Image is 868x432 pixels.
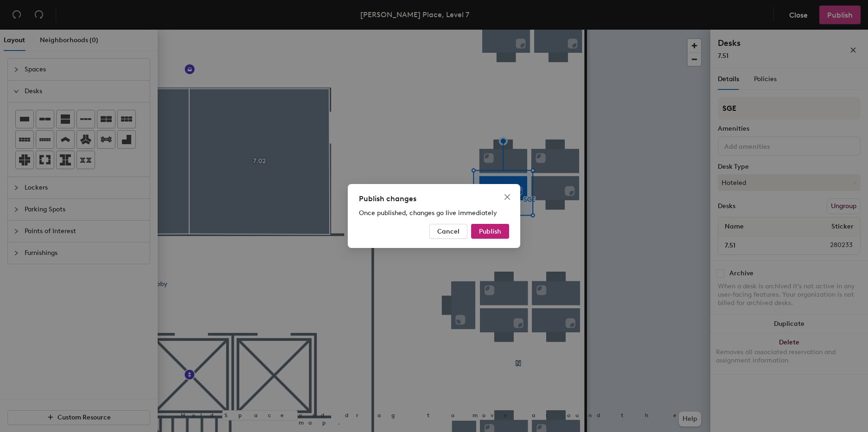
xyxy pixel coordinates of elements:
[504,193,511,201] span: close
[471,224,509,239] button: Publish
[429,224,467,239] button: Cancel
[437,228,460,235] span: Cancel
[359,209,497,217] span: Once published, changes go live immediately
[479,228,501,235] span: Publish
[500,190,515,204] button: Close
[500,193,515,201] span: Close
[359,193,509,204] div: Publish changes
